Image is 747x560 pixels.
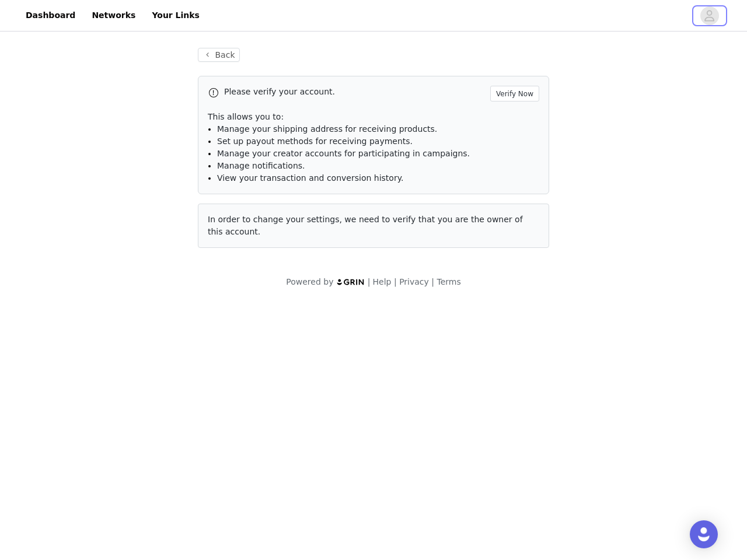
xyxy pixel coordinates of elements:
button: Verify Now [490,86,539,101]
a: Terms [437,277,460,286]
img: logo [336,278,365,286]
div: avatar [704,6,715,25]
a: Your Links [145,2,207,29]
span: | [368,277,371,286]
span: Manage your creator accounts for participating in campaigns. [217,149,470,158]
div: Open Intercom Messenger [690,520,718,548]
a: Privacy [399,277,429,286]
span: Powered by [286,277,333,286]
span: | [431,277,434,286]
span: View your transaction and conversion history. [217,173,403,183]
span: Manage your shipping address for receiving products. [217,124,437,134]
a: Networks [85,2,142,29]
p: This allows you to: [208,111,539,123]
span: In order to change your settings, we need to verify that you are the owner of this account. [208,215,523,236]
span: | [394,277,397,286]
span: Manage notifications. [217,161,305,170]
p: Please verify your account. [224,86,486,98]
a: Dashboard [19,2,82,29]
span: Set up payout methods for receiving payments. [217,136,413,146]
button: Back [198,48,240,62]
a: Help [373,277,392,286]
